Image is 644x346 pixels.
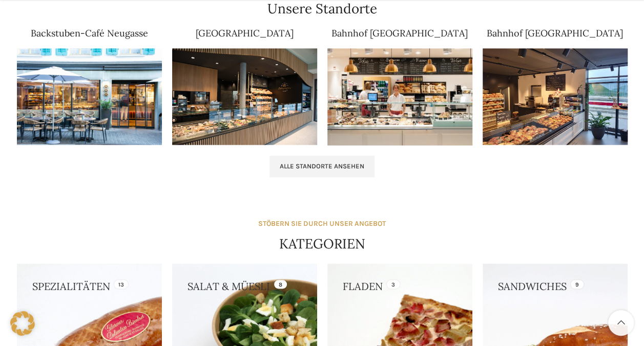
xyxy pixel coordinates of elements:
div: STÖBERN SIE DURCH UNSER ANGEBOT [258,218,386,229]
a: Backstuben-Café Neugasse [31,27,148,39]
span: Alle Standorte ansehen [280,162,364,170]
a: Bahnhof [GEOGRAPHIC_DATA] [331,27,468,39]
a: Bahnhof [GEOGRAPHIC_DATA] [487,27,623,39]
a: [GEOGRAPHIC_DATA] [196,27,294,39]
h4: KATEGORIEN [279,235,365,253]
a: Scroll to top button [608,310,634,336]
a: Alle Standorte ansehen [269,156,375,177]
